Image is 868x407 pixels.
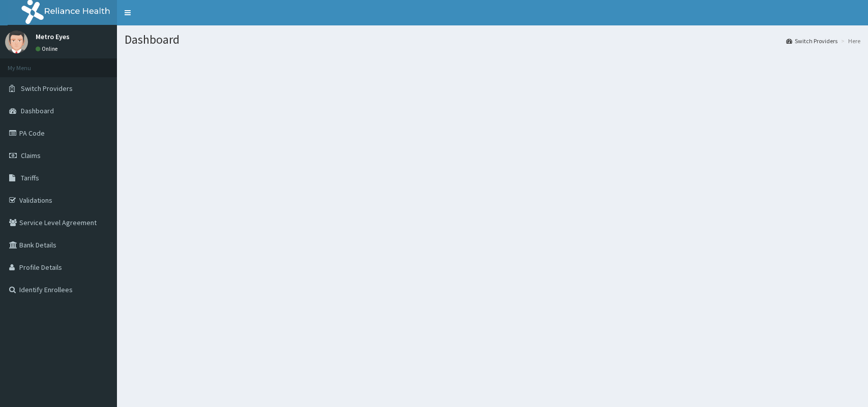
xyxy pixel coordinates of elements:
[125,33,860,46] h1: Dashboard
[21,151,41,160] span: Claims
[36,33,70,40] p: Metro Eyes
[36,45,60,52] a: Online
[786,37,837,45] a: Switch Providers
[21,173,39,182] span: Tariffs
[21,106,54,115] span: Dashboard
[839,37,860,45] li: Here
[5,30,28,53] img: User Image
[21,84,73,93] span: Switch Providers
